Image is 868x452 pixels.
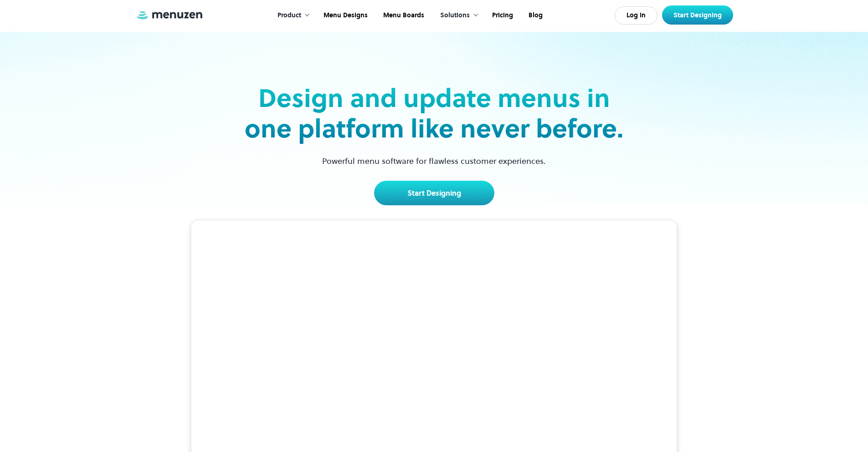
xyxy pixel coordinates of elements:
[311,155,557,167] p: Powerful menu software for flawless customer experiences.
[662,5,733,25] a: Start Designing
[615,6,657,25] a: Log In
[315,1,375,30] a: Menu Designs
[440,10,470,20] div: Solutions
[268,1,315,30] div: Product
[374,181,494,205] a: Start Designing
[483,1,520,30] a: Pricing
[242,83,627,144] h2: Design and update menus in one platform like never before.
[375,1,431,30] a: Menu Boards
[277,10,301,20] div: Product
[431,1,483,30] div: Solutions
[520,1,550,30] a: Blog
